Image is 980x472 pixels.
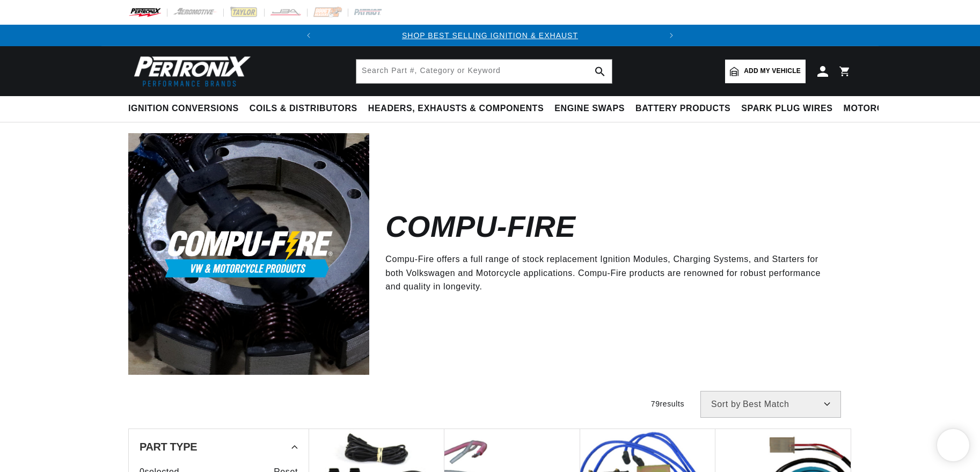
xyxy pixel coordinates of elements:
summary: Motorcycle [838,96,913,121]
span: Motorcycle [844,103,908,114]
span: Sort by [711,400,741,409]
div: Announcement [319,30,661,41]
span: Add my vehicle [744,66,801,76]
p: Compu-Fire offers a full range of stock replacement Ignition Modules, Charging Systems, and Start... [385,252,836,294]
button: search button [588,60,612,83]
span: Headers, Exhausts & Components [368,103,544,114]
span: 79 results [651,400,684,408]
summary: Ignition Conversions [128,96,244,121]
select: Sort by [700,391,841,418]
summary: Engine Swaps [549,96,630,121]
h2: Compu-Fire [385,214,575,239]
img: Pertronix [128,53,252,90]
span: Engine Swaps [554,103,625,114]
a: SHOP BEST SELLING IGNITION & EXHAUST [402,31,578,40]
span: Part Type [140,441,197,452]
summary: Spark Plug Wires [736,96,838,121]
input: Search Part #, Category or Keyword [356,60,612,83]
summary: Battery Products [630,96,736,121]
div: 1 of 2 [319,30,661,41]
button: Translation missing: en.sections.announcements.next_announcement [661,25,682,46]
a: Add my vehicle [725,60,806,83]
summary: Coils & Distributors [244,96,363,121]
slideshow-component: Translation missing: en.sections.announcements.announcement_bar [101,25,879,46]
span: Spark Plug Wires [741,103,832,114]
span: Battery Products [635,103,730,114]
summary: Headers, Exhausts & Components [363,96,549,121]
span: Ignition Conversions [128,103,239,114]
button: Translation missing: en.sections.announcements.previous_announcement [298,25,319,46]
span: Coils & Distributors [250,103,357,114]
img: Compu-Fire [128,133,369,374]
